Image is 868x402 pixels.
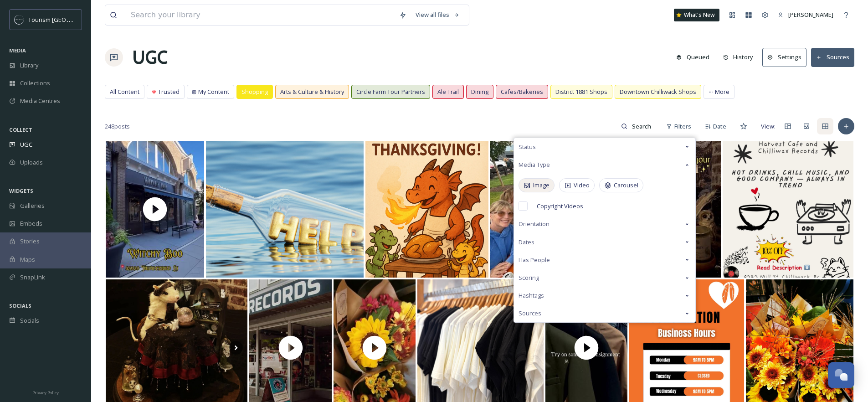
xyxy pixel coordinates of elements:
img: 🌿 Help Wanted – Part-Time Sales Associate 🌿 Location: All Things Being Eco Are you passionate abo... [206,141,364,278]
span: Filters [674,122,691,131]
span: Trusted [158,88,180,96]
button: Sources [811,48,854,67]
span: All Content [110,88,139,96]
a: View all files [411,6,464,24]
img: Wishing you a joyful Thanksgiving from our family to yours! We truly appreciate your support for ... [490,141,621,278]
span: Dates [519,238,534,247]
button: Settings [762,48,806,67]
span: Ale Trail [437,88,459,96]
span: Embeds [20,219,42,228]
span: Tourism [GEOGRAPHIC_DATA] [28,15,110,24]
span: District 1881 Shops [555,88,607,96]
input: Search your library [126,5,395,25]
span: Privacy Policy [32,390,59,396]
span: WIDGETS [9,187,33,194]
span: COLLECT [9,126,32,133]
span: UGC [20,140,32,149]
a: What's New [674,9,719,21]
span: Circle Farm Tour Partners [356,88,425,96]
span: More [715,88,729,96]
button: History [719,48,758,66]
span: Copyright Videos [537,202,583,211]
img: Hey ladies and gents! Today we are open regular hours from 12-10pm! Every year I try to look back... [365,141,488,278]
span: Socials [20,316,39,325]
img: ☕️ 🎶 Collaboration with Chilliwax Records! 🎶☕️ From now until the New Year, shop at Chilliwax Rec... [723,141,853,278]
span: Sources [519,309,541,318]
span: Shopping [241,88,268,96]
span: My Content [198,88,229,96]
span: Orientation [519,220,550,228]
span: Video [574,181,590,190]
span: Hashtags [519,291,544,300]
button: Open Chat [828,362,854,388]
span: Has People [519,256,550,264]
span: Carousel [614,181,638,190]
span: 248 posts [105,122,130,131]
span: Dining [471,88,488,96]
span: [PERSON_NAME] [788,10,833,19]
input: Search [627,117,657,135]
a: Queued [672,48,719,66]
span: Collections [20,79,50,88]
span: SOCIALS [9,302,31,309]
span: Media Centres [20,97,60,105]
span: Scoring [519,273,539,282]
span: SnapLink [20,273,45,282]
span: Downtown Chilliwack Shops [620,88,696,96]
a: Privacy Policy [32,387,59,397]
a: Settings [762,48,811,67]
img: OMNISEND%20Email%20Square%20Images%20.png [15,15,24,24]
a: History [719,48,763,66]
span: Status [519,143,536,151]
span: MEDIA [9,47,26,54]
img: thumbnail [106,141,204,278]
button: Queued [672,48,714,66]
a: UGC [132,44,168,71]
span: Date [713,122,726,131]
span: Arts & Culture & History [280,88,344,96]
span: Image [533,181,550,190]
span: View: [761,122,776,131]
span: Galleries [20,201,45,210]
span: Maps [20,255,35,264]
span: Uploads [20,158,43,167]
span: Library [20,61,38,70]
a: [PERSON_NAME] [773,6,838,24]
span: Cafes/Bakeries [501,88,543,96]
span: Media Type [519,160,550,169]
span: Stories [20,237,40,246]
